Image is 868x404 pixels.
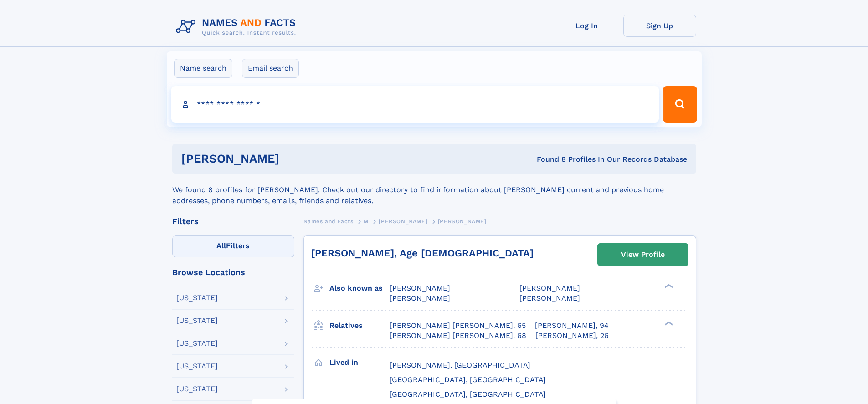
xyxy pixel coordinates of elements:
[663,86,697,123] button: Search Button
[172,235,294,257] label: Filters
[519,284,580,292] span: [PERSON_NAME]
[390,390,546,399] span: [GEOGRAPHIC_DATA], [GEOGRAPHIC_DATA]
[329,355,390,370] h3: Lived in
[329,318,390,333] h3: Relatives
[329,281,390,296] h3: Also known as
[176,340,218,347] div: [US_STATE]
[364,215,369,227] a: M
[390,294,450,302] span: [PERSON_NAME]
[623,15,696,37] a: Sign Up
[390,361,530,369] span: [PERSON_NAME], [GEOGRAPHIC_DATA]
[519,294,580,302] span: [PERSON_NAME]
[390,321,526,331] a: [PERSON_NAME] [PERSON_NAME], 65
[171,86,659,123] input: search input
[172,268,294,276] div: Browse Locations
[379,215,427,227] a: [PERSON_NAME]
[390,331,526,341] a: [PERSON_NAME] [PERSON_NAME], 68
[408,154,687,164] div: Found 8 Profiles In Our Records Database
[663,320,673,326] div: ❯
[550,15,623,37] a: Log In
[176,317,218,324] div: [US_STATE]
[172,217,294,225] div: Filters
[379,218,427,225] span: [PERSON_NAME]
[535,331,609,341] a: [PERSON_NAME], 26
[176,363,218,370] div: [US_STATE]
[216,241,226,250] span: All
[621,244,665,265] div: View Profile
[174,59,232,78] label: Name search
[176,385,218,393] div: [US_STATE]
[390,284,450,292] span: [PERSON_NAME]
[364,218,369,225] span: M
[176,294,218,302] div: [US_STATE]
[311,247,534,259] a: [PERSON_NAME], Age [DEMOGRAPHIC_DATA]
[535,321,609,331] a: [PERSON_NAME], 94
[242,59,299,78] label: Email search
[598,244,688,266] a: View Profile
[663,283,673,289] div: ❯
[172,174,696,206] div: We found 8 profiles for [PERSON_NAME]. Check out our directory to find information about [PERSON_...
[172,15,303,39] img: Logo Names and Facts
[438,218,487,225] span: [PERSON_NAME]
[303,215,354,227] a: Names and Facts
[181,153,408,164] h1: [PERSON_NAME]
[390,375,546,384] span: [GEOGRAPHIC_DATA], [GEOGRAPHIC_DATA]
